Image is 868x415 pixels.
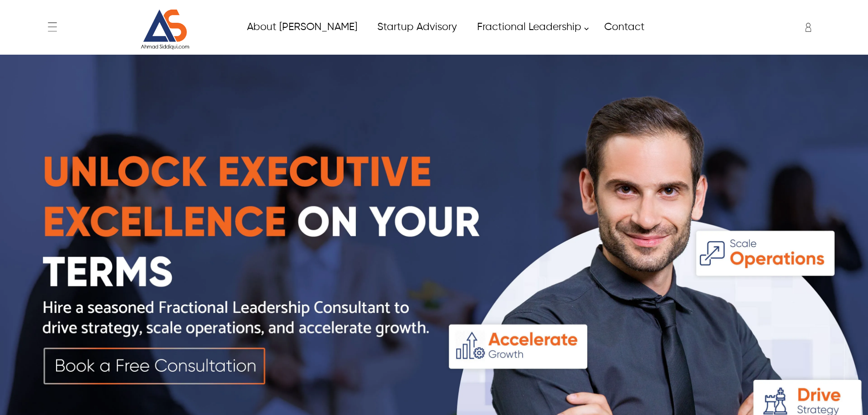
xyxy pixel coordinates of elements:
[236,17,367,37] a: About Ahmad
[367,17,467,37] a: Startup Advisory
[114,9,216,50] a: Website Logo for Ahmad Siddiqui
[131,9,199,50] img: Website Logo for Ahmad Siddiqui
[467,17,594,37] a: Fractional Leadership
[594,17,654,37] a: Contact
